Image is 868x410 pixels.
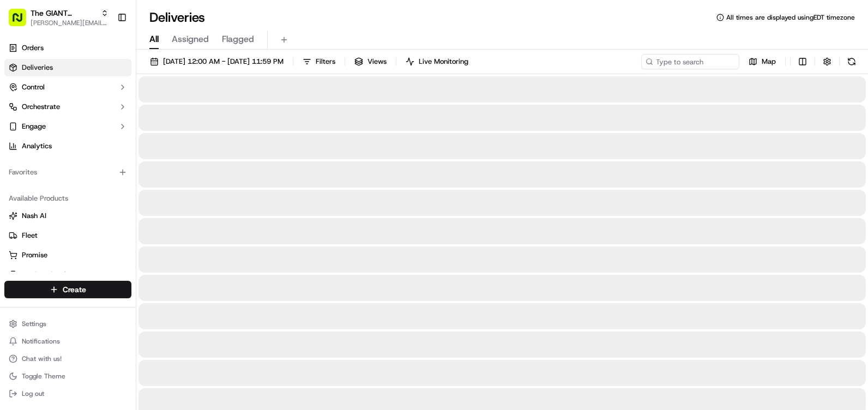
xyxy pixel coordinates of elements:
[4,137,131,155] a: Analytics
[349,54,391,69] button: Views
[4,266,131,284] button: Product Catalog
[22,250,47,260] span: Promise
[4,39,131,57] a: Orders
[22,43,44,53] span: Orders
[9,211,127,221] a: Nash AI
[22,141,52,151] span: Analytics
[844,54,859,69] button: Refresh
[4,4,113,31] button: The GIANT Company[PERSON_NAME][EMAIL_ADDRESS][PERSON_NAME][DOMAIN_NAME]
[419,57,468,67] span: Live Monitoring
[744,54,781,69] button: Map
[31,8,97,19] button: The GIANT Company
[4,79,131,96] button: Control
[22,389,44,398] span: Log out
[4,386,131,401] button: Log out
[4,369,131,384] button: Toggle Theme
[4,281,131,298] button: Create
[4,316,131,331] button: Settings
[22,354,62,363] span: Chat with us!
[145,54,288,69] button: [DATE] 12:00 AM - [DATE] 11:59 PM
[401,54,473,69] button: Live Monitoring
[22,122,46,131] span: Engage
[149,9,205,26] h1: Deliveries
[4,164,131,181] div: Favorites
[4,98,131,116] button: Orchestrate
[22,102,60,112] span: Orchestrate
[4,207,131,225] button: Nash AI
[22,211,46,221] span: Nash AI
[4,351,131,366] button: Chat with us!
[222,33,254,46] span: Flagged
[762,57,776,67] span: Map
[22,319,46,328] span: Settings
[31,19,108,27] button: [PERSON_NAME][EMAIL_ADDRESS][PERSON_NAME][DOMAIN_NAME]
[22,372,65,381] span: Toggle Theme
[9,250,127,260] a: Promise
[298,54,340,69] button: Filters
[22,337,60,346] span: Notifications
[9,270,127,280] a: Product Catalog
[4,59,131,76] a: Deliveries
[63,284,86,295] span: Create
[172,33,209,46] span: Assigned
[4,190,131,207] div: Available Products
[367,57,387,67] span: Views
[4,246,131,264] button: Promise
[641,54,739,69] input: Type to search
[22,270,74,280] span: Product Catalog
[4,227,131,244] button: Fleet
[22,63,53,73] span: Deliveries
[726,13,855,22] span: All times are displayed using EDT timezone
[22,82,45,92] span: Control
[4,334,131,349] button: Notifications
[149,33,159,46] span: All
[22,231,38,240] span: Fleet
[316,57,335,67] span: Filters
[4,118,131,135] button: Engage
[163,57,284,67] span: [DATE] 12:00 AM - [DATE] 11:59 PM
[9,231,127,240] a: Fleet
